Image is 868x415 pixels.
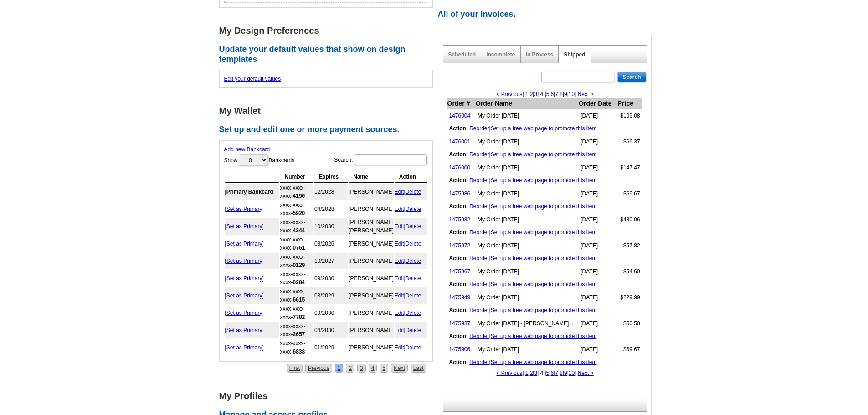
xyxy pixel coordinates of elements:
[314,287,348,304] td: 03/2029
[491,281,597,287] a: Set up a free web page to promote this item
[287,364,303,373] a: First
[293,262,305,268] strong: 0129
[578,187,617,200] td: [DATE]
[564,370,567,376] a: 9
[447,174,642,187] td: |
[395,218,427,235] td: |
[447,200,642,213] td: |
[406,206,421,212] a: Delete
[449,138,471,145] a: 1476001
[406,223,421,230] a: Delete
[475,213,578,226] td: My Order [DATE]
[475,187,578,200] td: My Order [DATE]
[395,339,427,356] td: |
[225,305,279,321] td: [ ]
[226,241,262,247] a: Set as Primary
[617,317,642,330] td: $50.50
[469,229,489,236] a: Reorder
[406,344,421,351] a: Delete
[406,241,421,247] a: Delete
[395,171,427,183] th: Action
[449,333,468,339] b: Action:
[280,218,313,235] td: xxxx-xxxx-xxxx-
[447,252,642,265] td: |
[546,91,550,97] a: 5
[525,91,529,97] a: 1
[449,268,471,275] a: 1475967
[496,370,522,376] a: < Previous
[293,227,305,234] strong: 4344
[225,339,279,356] td: [ ]
[225,236,279,252] td: [ ]
[578,91,594,97] a: Next >
[491,359,597,365] a: Set up a free web page to promote this item
[225,201,279,217] td: [ ]
[560,91,563,97] a: 8
[491,229,597,236] a: Set up a free web page to promote this item
[314,270,348,287] td: 09/2030
[449,346,471,353] a: 1475906
[314,171,348,183] th: Expires
[395,322,427,338] td: |
[395,327,404,333] a: Edit
[447,304,642,317] td: |
[280,201,313,217] td: xxxx-xxxx-xxxx-
[443,369,647,377] div: | | | | 4 | | | | | | |
[534,91,537,97] a: 3
[226,344,262,351] a: Set as Primary
[280,270,313,287] td: xxxx-xxxx-xxxx-
[395,184,427,200] td: |
[293,193,305,199] strong: 4196
[564,91,567,97] a: 9
[469,359,489,365] a: Reorder
[617,72,646,82] input: Search
[314,218,348,235] td: 10/2030
[224,76,281,82] a: Edit your default values
[617,109,642,123] td: $109.08
[486,51,515,58] a: Incomplete
[293,331,305,338] strong: 2657
[475,109,578,123] td: My Order [DATE]
[349,253,394,269] td: [PERSON_NAME]
[475,343,578,356] td: My Order [DATE]
[530,91,533,97] a: 2
[395,223,404,230] a: Edit
[293,245,305,251] strong: 0761
[578,370,594,376] a: Next >
[395,241,404,247] a: Edit
[578,317,617,330] td: [DATE]
[380,364,388,373] a: 5
[354,154,427,165] input: Search:
[280,184,313,200] td: xxxx-xxxx-xxxx-
[406,189,421,195] a: Delete
[395,305,427,321] td: |
[314,184,348,200] td: 12/2028
[280,322,313,338] td: xxxx-xxxx-xxxx-
[280,253,313,269] td: xxxx-xxxx-xxxx-
[225,253,279,269] td: [ ]
[395,258,404,264] a: Edit
[617,161,642,174] td: $147.47
[469,307,489,313] a: Reorder
[395,236,427,252] td: |
[314,339,348,356] td: 01/2029
[525,370,529,376] a: 1
[578,109,617,123] td: [DATE]
[226,206,262,212] a: Set as Primary
[569,91,575,97] a: 10
[469,203,489,210] a: Reorder
[314,322,348,338] td: 04/2030
[406,275,421,282] a: Delete
[617,265,642,278] td: $54.60
[617,343,642,356] td: $69.67
[334,154,427,166] label: Search:
[447,98,475,109] th: Order #
[349,201,394,217] td: [PERSON_NAME]
[314,236,348,252] td: 08/2026
[280,287,313,304] td: xxxx-xxxx-xxxx-
[357,364,366,373] a: 3
[225,270,279,287] td: [ ]
[447,122,642,135] td: |
[530,370,533,376] a: 2
[406,292,421,299] a: Delete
